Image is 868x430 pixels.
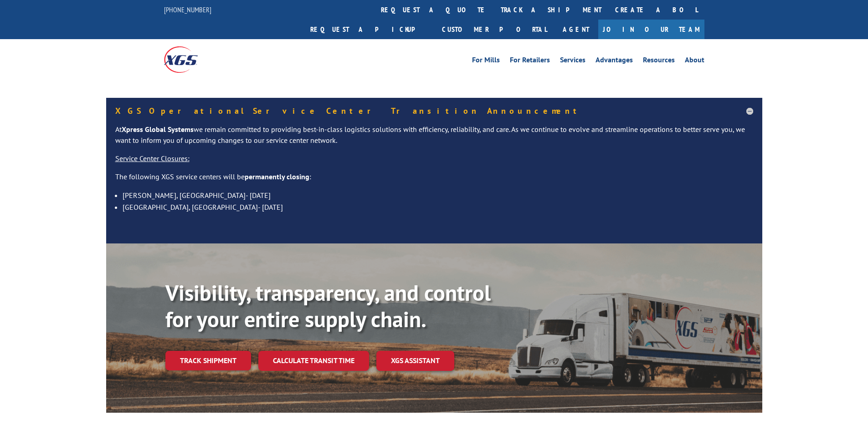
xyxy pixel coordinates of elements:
li: [PERSON_NAME], [GEOGRAPHIC_DATA]- [DATE] [123,189,753,201]
h5: XGS Operational Service Center Transition Announcement [115,107,753,115]
strong: permanently closing [245,172,309,181]
a: Agent [554,20,598,39]
a: Customer Portal [435,20,554,39]
a: XGS ASSISTANT [376,351,454,370]
a: About [685,56,704,66]
a: Request a pickup [303,20,435,39]
a: Join Our Team [598,20,704,39]
a: For Retailers [510,56,550,66]
a: Calculate transit time [258,351,369,370]
u: Service Center Closures: [115,154,190,163]
li: [GEOGRAPHIC_DATA], [GEOGRAPHIC_DATA]- [DATE] [123,201,753,213]
a: Resources [643,56,675,66]
p: The following XGS service centers will be : [115,172,753,190]
a: [PHONE_NUMBER] [164,5,211,14]
p: At we remain committed to providing best-in-class logistics solutions with efficiency, reliabilit... [115,124,753,153]
a: Advantages [596,56,633,66]
strong: Xpress Global Systems [122,125,194,134]
a: Track shipment [165,351,251,370]
b: Visibility, transparency, and control for your entire supply chain. [165,278,491,333]
a: For Mills [472,56,500,66]
a: Services [560,56,586,66]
